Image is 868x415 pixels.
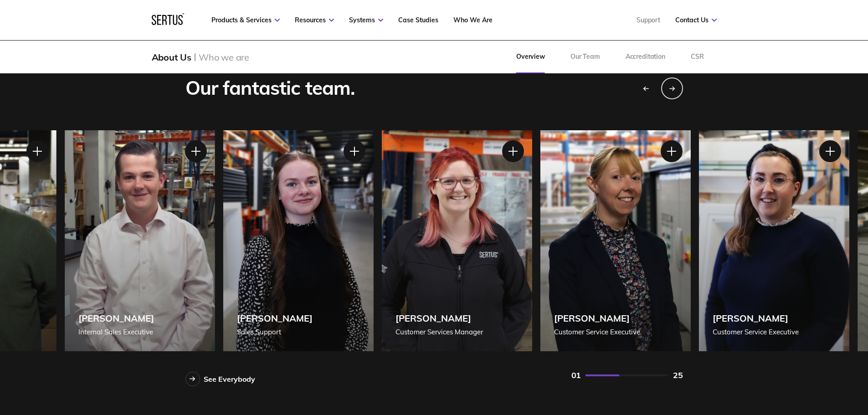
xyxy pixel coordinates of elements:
[398,16,438,24] a: Case Studies
[78,313,154,324] div: [PERSON_NAME]
[185,76,355,100] div: Our fantastic team.
[678,41,717,73] a: CSR
[199,51,249,63] div: Who we are
[211,16,280,24] a: Products & Services
[78,327,154,338] div: Internal Sales Executive
[554,327,640,338] div: Customer Service Executive
[395,327,483,338] div: Customer Services Manager
[152,51,191,63] div: About Us
[675,16,717,24] a: Contact Us
[613,41,678,73] a: Accreditation
[295,16,334,24] a: Resources
[554,313,640,324] div: [PERSON_NAME]
[185,372,255,386] a: See Everybody
[661,77,683,99] div: Next slide
[349,16,383,24] a: Systems
[712,327,798,338] div: Customer Service Executive
[637,16,660,24] a: Support
[236,313,312,324] div: [PERSON_NAME]
[635,77,657,99] div: Previous slide
[558,41,613,73] a: Our Team
[453,16,493,24] a: Who We Are
[395,313,483,324] div: [PERSON_NAME]
[673,370,683,380] div: 25
[712,313,798,324] div: [PERSON_NAME]
[204,374,255,384] div: See Everybody
[236,327,312,338] div: Sales Support
[571,370,581,380] div: 01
